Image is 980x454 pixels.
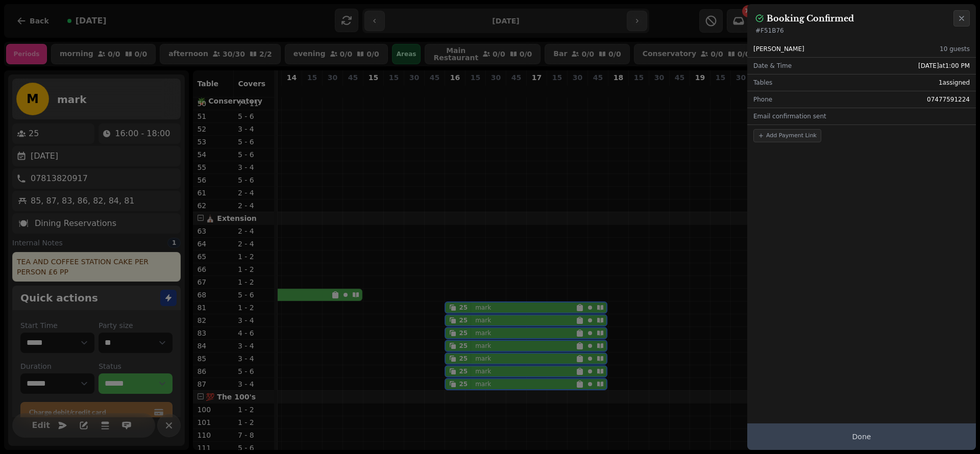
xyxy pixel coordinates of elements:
div: Email confirmation sent [747,108,976,124]
span: [DATE] at 1:00 PM [918,62,970,70]
span: [PERSON_NAME] [753,45,804,53]
span: 07477591224 [927,95,970,104]
button: Done [747,423,976,450]
span: Date & Time [753,62,792,70]
h2: Booking Confirmed [767,12,854,24]
span: Phone [753,95,772,104]
span: 1 assigned [939,79,970,87]
span: Tables [753,79,772,87]
p: # F51B76 [755,27,968,35]
span: 10 guests [940,45,970,53]
button: Add Payment Link [753,129,821,142]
